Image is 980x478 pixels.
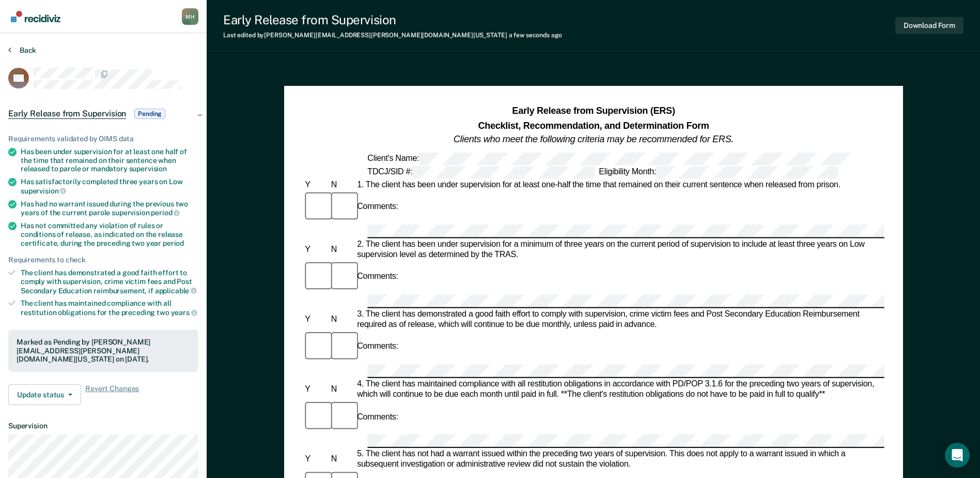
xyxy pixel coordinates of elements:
[155,287,197,295] span: applicable
[21,177,198,195] div: Has satisfactorily completed three years on Low
[163,239,184,247] span: period
[151,208,180,217] span: period
[355,450,884,470] div: 5. The client has not had a warrant issued within the preceding two years of supervision. This do...
[454,134,734,144] em: Clients who meet the following criteria may be recommended for ERS.
[512,106,675,116] strong: Early Release from Supervision (ERS)
[355,309,884,330] div: 3. The client has demonstrated a good faith effort to comply with supervision, crime victim fees ...
[21,187,66,195] span: supervision
[303,180,329,190] div: Y
[329,455,354,465] div: N
[182,8,198,25] button: Profile dropdown button
[85,384,139,405] span: Revert Changes
[303,455,329,465] div: Y
[365,166,597,178] div: TDCJ/SID #:
[355,180,884,190] div: 1. The client has been under supervision for at least one-half the time that remained on their cu...
[171,308,197,317] span: years
[182,8,198,25] div: M H
[8,135,198,143] div: Requirements validated by OIMS data
[329,180,354,190] div: N
[8,109,126,119] span: Early Release from Supervision
[365,152,850,165] div: Client's Name:
[355,202,400,212] div: Comments:
[303,315,329,325] div: Y
[303,384,329,395] div: Y
[329,384,354,395] div: N
[21,200,198,217] div: Has had no warrant issued during the previous two years of the current parole supervision
[21,268,198,295] div: The client has demonstrated a good faith effort to comply with supervision, crime victim fees and...
[17,338,190,364] div: Marked as Pending by [PERSON_NAME][EMAIL_ADDRESS][PERSON_NAME][DOMAIN_NAME][US_STATE] on [DATE].
[8,422,198,430] dt: Supervision
[21,221,198,247] div: Has not committed any violation of rules or conditions of release, as indicated on the release ce...
[478,120,709,130] strong: Checklist, Recommendation, and Determination Form
[329,315,354,325] div: N
[8,384,81,405] button: Update status
[329,244,354,255] div: N
[11,11,60,22] img: Recidiviz
[129,165,167,173] span: supervision
[21,299,198,317] div: The client has maintained compliance with all restitution obligations for the preceding two
[223,32,562,39] div: Last edited by [PERSON_NAME][EMAIL_ADDRESS][PERSON_NAME][DOMAIN_NAME][US_STATE]
[355,239,884,260] div: 2. The client has been under supervision for a minimum of three years on the current period of su...
[597,166,841,178] div: Eligibility Month:
[134,109,165,119] span: Pending
[895,17,963,34] button: Download Form
[509,32,562,39] span: a few seconds ago
[355,342,400,352] div: Comments:
[8,46,36,55] button: Back
[303,244,329,255] div: Y
[945,443,970,468] div: Open Intercom Messenger
[355,272,400,282] div: Comments:
[355,379,884,400] div: 4. The client has maintained compliance with all restitution obligations in accordance with PD/PO...
[223,12,562,27] div: Early Release from Supervision
[21,147,198,173] div: Has been under supervision for at least one half of the time that remained on their sentence when...
[8,256,198,264] div: Requirements to check
[355,412,400,423] div: Comments:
